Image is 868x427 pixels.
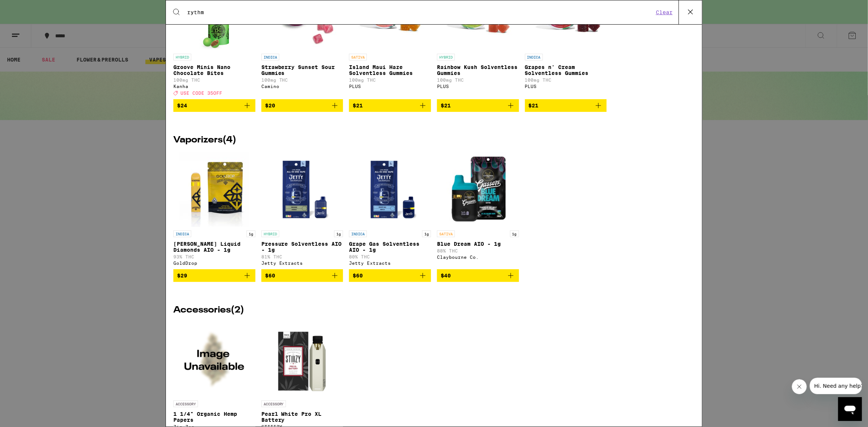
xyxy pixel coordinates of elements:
[441,152,515,227] img: Claybourne Co. - Blue Dream AIO - 1g
[187,9,654,16] input: Search for products & categories
[525,78,607,82] p: 100mg THC
[529,103,539,109] span: $21
[261,84,343,89] div: Camino
[349,84,431,89] div: PLUS
[177,103,187,109] span: $24
[437,152,519,269] a: Open page for Blue Dream AIO - 1g from Claybourne Co.
[261,230,279,237] p: HYBRID
[173,54,191,60] p: HYBRID
[437,99,519,112] button: Add to bag
[353,273,363,279] span: $60
[4,5,54,11] span: Hi. Need any help?
[437,255,519,260] div: Claybourne Co.
[810,378,862,394] iframe: Message from company
[173,136,695,145] h2: Vaporizers ( 4 )
[261,401,286,407] p: ACCESSORY
[261,64,343,76] p: Strawberry Sunset Sour Gummies
[173,230,191,237] p: INDICA
[437,54,455,60] p: HYBRID
[437,269,519,282] button: Add to bag
[173,99,255,112] button: Add to bag
[349,78,431,82] p: 100mg THC
[349,54,367,60] p: SATIVA
[173,152,255,269] a: Open page for King Louis Liquid Diamonds AIO - 1g from GoldDrop
[180,152,249,227] img: GoldDrop - King Louis Liquid Diamonds AIO - 1g
[349,230,367,237] p: INDICA
[261,99,343,112] button: Add to bag
[265,103,275,109] span: $20
[792,379,807,394] iframe: Close message
[173,241,255,253] p: [PERSON_NAME] Liquid Diamonds AIO - 1g
[261,152,343,269] a: Open page for Pressure Solventless AIO - 1g from Jetty Extracts
[173,78,255,82] p: 100mg THC
[261,411,343,423] p: Pearl White Pro XL Battery
[437,241,519,247] p: Blue Dream AIO - 1g
[265,322,339,397] img: STIIIZY - Pearl White Pro XL Battery
[349,152,431,269] a: Open page for Grape Gas Solventless AIO - 1g from Jetty Extracts
[437,84,519,89] div: PLUS
[265,273,275,279] span: $60
[510,230,519,237] p: 1g
[173,254,255,259] p: 93% THC
[334,230,343,237] p: 1g
[349,269,431,282] button: Add to bag
[173,84,255,89] div: Kanha
[437,64,519,76] p: Rainbow Kush Solventless Gummies
[173,401,198,407] p: ACCESSORY
[353,152,427,227] img: Jetty Extracts - Grape Gas Solventless AIO - 1g
[173,261,255,266] div: GoldDrop
[441,273,451,279] span: $40
[349,254,431,259] p: 80% THC
[173,306,695,315] h2: Accessories ( 2 )
[437,230,455,237] p: SATIVA
[177,322,252,397] img: Zig-Zag - 1 1/4" Organic Hemp Papers
[422,230,431,237] p: 1g
[838,397,862,421] iframe: Button to launch messaging window
[265,152,339,227] img: Jetty Extracts - Pressure Solventless AIO - 1g
[349,241,431,253] p: Grape Gas Solventless AIO - 1g
[441,103,451,109] span: $21
[261,78,343,82] p: 100mg THC
[525,64,607,76] p: Grapes n' Cream Solventless Gummies
[525,99,607,112] button: Add to bag
[180,91,222,95] span: USE CODE 35OFF
[261,54,279,60] p: INDICA
[261,261,343,266] div: Jetty Extracts
[261,269,343,282] button: Add to bag
[349,64,431,76] p: Island Maui Haze Solventless Gummies
[349,99,431,112] button: Add to bag
[437,78,519,82] p: 100mg THC
[437,248,519,253] p: 88% THC
[525,54,543,60] p: INDICA
[353,103,363,109] span: $21
[246,230,255,237] p: 1g
[654,9,675,16] button: Clear
[173,411,255,423] p: 1 1/4" Organic Hemp Papers
[261,241,343,253] p: Pressure Solventless AIO - 1g
[177,273,187,279] span: $29
[173,64,255,76] p: Groove Minis Nano Chocolate Bites
[349,261,431,266] div: Jetty Extracts
[525,84,607,89] div: PLUS
[261,254,343,259] p: 81% THC
[173,269,255,282] button: Add to bag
